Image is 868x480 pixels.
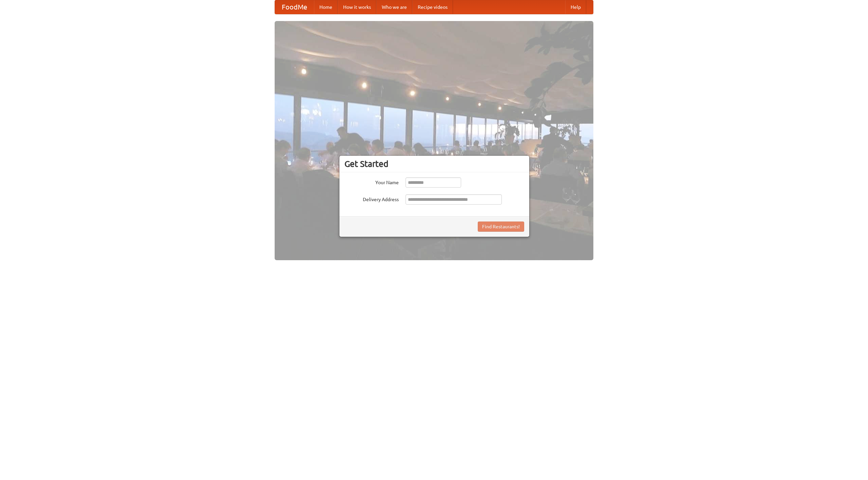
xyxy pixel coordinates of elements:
a: Recipe videos [412,0,453,14]
button: Find Restaurants! [478,222,524,232]
label: Your Name [344,177,399,186]
a: Who we are [376,0,412,14]
a: Help [565,0,586,14]
a: Home [314,0,338,14]
a: How it works [338,0,376,14]
h3: Get Started [344,159,524,169]
label: Delivery Address [344,194,399,203]
a: FoodMe [275,0,314,14]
